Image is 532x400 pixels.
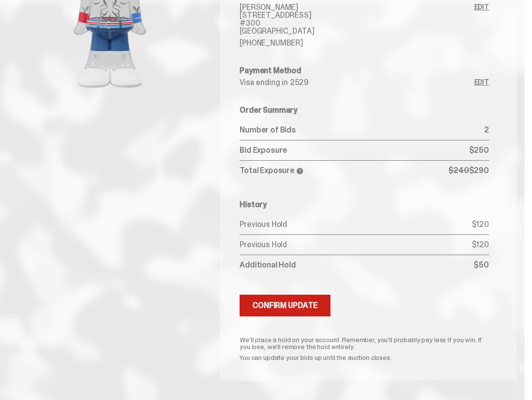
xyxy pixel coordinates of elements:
p: You can update your bids up until the auction closes. [240,354,489,361]
p: [GEOGRAPHIC_DATA] [240,27,474,35]
p: [STREET_ADDRESS] [240,11,474,19]
p: 2 [484,126,489,134]
p: Previous Hold [240,241,471,249]
p: $290 [449,167,489,175]
p: Previous Hold [240,221,471,228]
p: $50 [474,261,489,269]
p: Additional Hold [240,261,474,269]
p: Visa ending in 2529 [240,79,474,87]
h6: Order Summary [240,106,489,114]
a: Edit [474,3,489,47]
p: [PERSON_NAME] [240,3,474,11]
a: Edit [474,79,489,87]
p: $120 [472,221,489,228]
p: #300 [240,19,474,27]
p: $120 [472,241,489,249]
button: Confirm Update [240,295,330,316]
p: Total Exposure [240,167,449,175]
h6: Payment Method [240,67,489,75]
p: Number of Bids [240,126,484,134]
span: $240 [449,165,469,176]
p: Bid Exposure [240,146,469,154]
h6: History [240,201,489,209]
p: [PHONE_NUMBER] [240,39,474,47]
div: Confirm Update [252,302,318,310]
p: We’ll place a hold on your account. Remember, you’ll probably pay less if you win. If you lose, w... [240,336,489,350]
p: $250 [469,146,489,154]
